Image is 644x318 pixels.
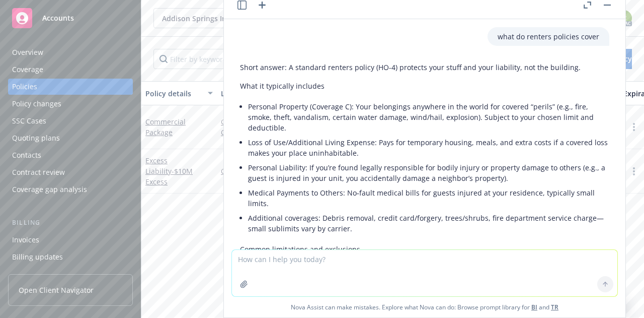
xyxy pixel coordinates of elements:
a: Quoting plans [8,130,133,146]
a: BI [531,303,537,311]
div: Coverage [12,61,43,78]
p: Short answer: A standard renters policy (HO-4) protects your stuff and your liability, not the bu... [240,62,609,73]
li: Personal Liability: If you’re found legally responsible for bodily injury or property damage to o... [248,160,609,185]
li: Personal Property (Coverage C): Your belongings anywhere in the world for covered “perils” (e.g.,... [248,99,609,135]
a: Coverage gap analysis [8,181,133,198]
div: Policy changes [12,96,61,112]
span: Accounts [42,14,74,22]
button: Lines of coverage [217,81,343,105]
div: SSC Cases [12,113,46,129]
div: Contract review [12,164,65,180]
a: General Liability [221,116,339,127]
div: Lines of coverage [221,88,328,99]
li: Medical Payments to Others: No‑fault medical bills for guests injured at your residence, typicall... [248,185,609,211]
div: Coverage gap analysis [12,181,87,198]
div: Invoices [12,232,39,248]
a: Contacts [8,147,133,163]
a: Contract review [8,164,133,180]
div: Policies [12,79,37,95]
a: Commercial Umbrella [221,166,339,176]
input: Filter by keyword... [153,49,328,69]
a: Excess Liability [145,156,193,186]
li: Additional coverages: Debris removal, credit card/forgery, trees/shrubs, fire department service ... [248,211,609,236]
a: TR [551,303,558,311]
span: Nova Assist can make mistakes. Explore what Nova can do: Browse prompt library for and [228,297,621,317]
a: more [628,165,640,177]
p: What it typically includes [240,81,609,91]
a: Policy changes [8,96,133,112]
a: SSC Cases [8,113,133,129]
button: Policy details [141,81,217,105]
a: Invoices [8,232,133,248]
span: Addison Springs Investors, LLC [162,13,249,24]
div: Contacts [12,147,41,163]
span: Open Client Navigator [19,285,94,295]
a: Accounts [8,4,133,32]
p: what do renters policies cover [498,31,599,42]
a: Coverage [8,61,133,78]
a: Overview [8,44,133,60]
div: Quoting plans [12,130,60,146]
div: Overview [12,44,43,60]
p: Common limitations and exclusions [240,244,609,255]
a: Commercial Package [145,117,186,137]
a: Policies [8,79,133,95]
button: Addison Springs Investors, LLC [153,8,279,28]
a: Commercial Property [221,127,339,138]
li: Loss of Use/Additional Living Expense: Pays for temporary housing, meals, and extra costs if a co... [248,135,609,160]
div: Billing updates [12,249,63,265]
div: Policy details [145,88,202,99]
div: Billing [8,218,133,228]
a: more [628,121,640,133]
a: Billing updates [8,249,133,265]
